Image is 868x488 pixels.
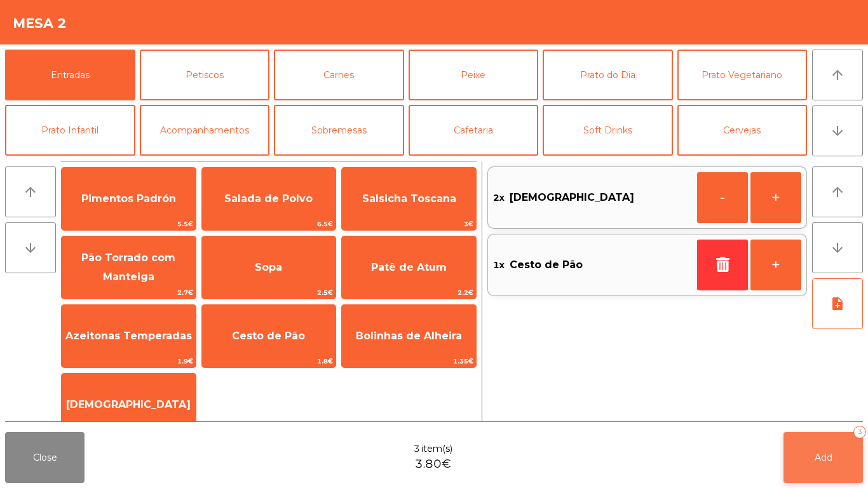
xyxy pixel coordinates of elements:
button: Sobremesas [274,105,404,156]
span: 1.35€ [342,355,476,367]
span: 3€ [342,218,476,230]
span: 1.9€ [62,355,196,367]
button: Prato Vegetariano [677,50,808,100]
button: + [750,240,801,290]
span: 1x [493,255,505,274]
span: 2.5€ [202,287,336,299]
span: Cesto de Pão [232,330,305,342]
button: arrow_downward [5,222,56,273]
i: arrow_downward [830,123,845,139]
span: 2x [493,188,505,207]
button: Peixe [409,50,539,100]
button: Cafetaria [409,105,539,156]
span: Pão Torrado com Manteiga [81,252,175,283]
span: Cesto de Pão [510,255,583,274]
span: Bolinhas de Alheira [356,330,462,342]
button: Acompanhamentos [140,105,270,156]
button: Prato do Dia [543,50,673,100]
span: Salsicha Toscana [362,193,456,205]
span: Sopa [255,261,282,273]
span: Add [815,452,832,463]
button: arrow_downward [812,105,863,156]
span: 2.7€ [62,287,196,299]
h4: Mesa 2 [13,14,67,33]
i: note_add [830,296,845,311]
span: [DEMOGRAPHIC_DATA] [66,398,191,410]
button: - [697,172,748,223]
button: arrow_upward [812,166,863,217]
button: arrow_downward [812,222,863,273]
i: arrow_upward [23,184,38,200]
button: Entradas [5,50,135,100]
button: arrow_upward [812,50,863,100]
button: + [750,172,801,223]
button: arrow_upward [5,166,56,217]
div: 3 [853,426,866,438]
button: Petiscos [140,50,270,100]
button: Cervejas [677,105,808,156]
i: arrow_upward [830,67,845,83]
button: Carnes [274,50,404,100]
i: arrow_downward [830,240,845,255]
span: Pimentos Padrón [81,193,176,205]
button: Prato Infantil [5,105,135,156]
span: Azeitonas Temperadas [65,330,192,342]
i: arrow_downward [23,240,38,255]
button: Add3 [783,432,863,483]
span: 1.8€ [202,355,336,367]
span: Patê de Atum [371,261,447,273]
span: Salada de Polvo [224,193,313,205]
span: 6.5€ [202,218,336,230]
span: 3 [414,442,420,456]
i: arrow_upward [830,184,845,200]
span: item(s) [421,442,452,456]
span: [DEMOGRAPHIC_DATA] [510,188,634,207]
button: Close [5,432,85,483]
span: 5.5€ [62,218,196,230]
button: note_add [812,278,863,329]
span: 3.80€ [415,456,451,473]
button: Soft Drinks [543,105,673,156]
span: 2.2€ [342,287,476,299]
